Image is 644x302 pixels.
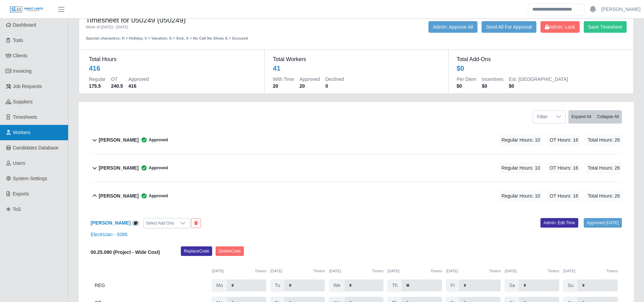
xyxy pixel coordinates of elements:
span: Approved [139,164,168,171]
input: Search [528,3,584,15]
span: Approved [139,192,168,199]
div: $0 [457,63,464,73]
div: [DATE] [563,268,618,274]
button: Timers [313,268,325,274]
dt: OT [111,76,123,83]
dt: Total Hours [89,55,256,63]
span: Regular Hours: 10 [499,162,542,174]
dd: 20 [273,83,294,89]
span: Fr [446,279,459,291]
button: Timers [255,268,266,274]
div: REG [95,279,208,291]
dt: Approved [300,76,320,83]
button: End Worker & Remove from the Timesheet [191,218,201,228]
button: Expand All [568,110,594,124]
span: We [329,279,345,291]
dd: $0 [457,83,476,89]
span: Tu [270,279,285,291]
span: Admin: Lock [545,24,575,30]
span: Sa [505,279,519,291]
span: Regular Hours: 10 [499,190,542,202]
span: Th [388,279,402,291]
a: [PERSON_NAME] [91,220,130,226]
dt: With Time [273,76,294,83]
b: [PERSON_NAME] [99,192,139,200]
span: OT Hours: 16 [548,190,580,202]
div: Special characters: H = Holiday, V = Vacation, S = Sick, X = No Call No Show, E = Excused [86,30,305,41]
dd: 175.5 [89,83,106,89]
span: Invoicing [13,68,32,74]
div: Select Add Ons [144,218,176,228]
div: 41 [273,63,280,73]
img: SLM Logo [10,6,44,13]
div: [DATE] [270,268,325,274]
dd: 240.5 [111,83,123,89]
button: [PERSON_NAME] Approved Regular Hours: 10 OT Hours: 16 Total Hours: 26 [91,154,622,182]
dt: Per Diem [457,76,476,83]
button: Save Timesheet [584,21,627,33]
span: OT Hours: 16 [548,134,580,146]
div: Week of [DATE] - [DATE] [86,24,305,30]
a: Approved [DATE] [584,218,622,228]
div: [DATE] [212,268,266,274]
span: Job Requests [13,84,42,89]
dt: Incentives [482,76,503,83]
div: 416 [89,63,100,73]
span: Todo [13,38,23,43]
button: Collapse All [594,110,622,124]
dt: Approved [128,76,149,83]
div: bulk actions [568,110,622,124]
span: Users [13,160,26,166]
span: Timesheets [13,114,37,120]
dd: $0 [482,83,503,89]
span: Regular Hours: 10 [499,134,542,146]
a: View/Edit Notes [132,220,139,226]
div: [DATE] [388,268,442,274]
span: Workers [13,130,31,135]
dd: $0 [509,83,568,89]
span: Filter [533,111,552,123]
span: Su [563,279,578,291]
b: 00.25.090 (Project - Wide Cost) [91,249,160,255]
span: Suppliers [13,99,33,104]
span: Approved [139,136,168,143]
dd: 416 [128,83,149,89]
button: [PERSON_NAME] Approved Regular Hours: 10 OT Hours: 16 Total Hours: 26 [91,126,622,154]
dd: 0 [326,83,344,89]
div: [DATE] [505,268,559,274]
span: OT Hours: 16 [548,162,580,174]
span: Exports [13,191,29,197]
button: [PERSON_NAME] Approved Regular Hours: 10 OT Hours: 16 Total Hours: 26 [91,182,622,210]
dt: Declined [326,76,344,83]
button: Timers [606,268,618,274]
span: ToS [13,206,21,212]
button: ReplaceCode [181,246,212,256]
button: Timers [372,268,383,274]
div: [DATE] [329,268,383,274]
dt: Regular [89,76,106,83]
b: [PERSON_NAME] [99,164,139,172]
span: Dashboard [13,22,36,28]
span: Clients [13,53,28,58]
button: Timers [548,268,559,274]
button: Admin: Approve All [428,21,477,33]
button: Send All For Approval [482,21,536,33]
a: [PERSON_NAME] [601,6,641,13]
span: Total Hours: 26 [586,190,622,202]
span: System Settings [13,176,47,181]
a: Electrician - 9386 [91,232,127,237]
span: Candidates Database [13,145,59,150]
span: Mo [212,279,227,291]
button: Admin: Lock [540,21,580,33]
button: Timers [489,268,501,274]
button: Timers [430,268,442,274]
dt: Total Workers [273,55,440,63]
dt: Est. [GEOGRAPHIC_DATA] [509,76,568,83]
h4: Timesheet for 050249 (050249) [86,16,305,24]
dd: 20 [300,83,320,89]
span: Total Hours: 26 [586,162,622,174]
div: [DATE] [446,268,501,274]
dt: Total Add-Ons [457,55,624,63]
a: Admin: Edit Time [540,218,578,228]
